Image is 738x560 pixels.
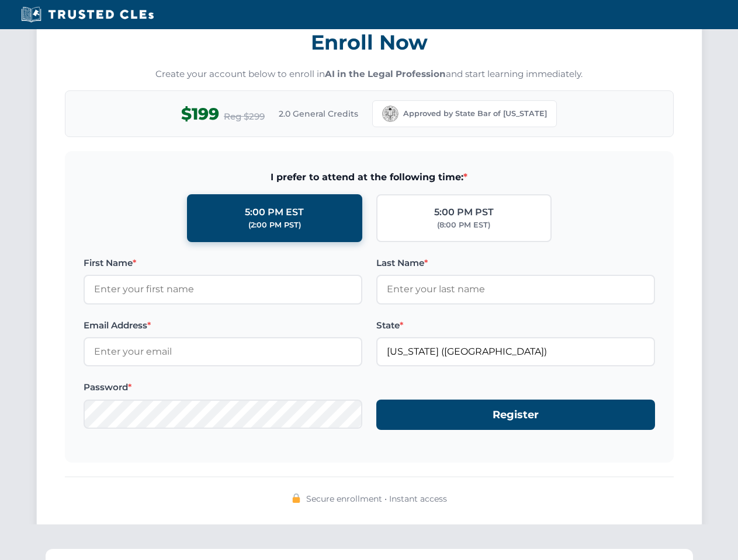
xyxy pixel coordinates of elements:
[437,219,490,231] div: (8:00 PM EST)
[403,108,547,120] span: Approved by State Bar of [US_STATE]
[245,205,304,220] div: 5:00 PM EST
[376,400,655,430] button: Register
[382,106,399,122] img: California Bar
[325,68,446,79] strong: AI in the Legal Profession
[65,24,674,61] h3: Enroll Now
[84,337,362,366] input: Enter your email
[65,68,674,81] p: Create your account below to enroll in and start learning immediately.
[376,337,655,366] input: California (CA)
[376,256,655,270] label: Last Name
[306,492,447,505] span: Secure enrollment • Instant access
[279,107,358,120] span: 2.0 General Credits
[434,205,494,220] div: 5:00 PM PST
[224,110,265,124] span: Reg $299
[84,380,362,394] label: Password
[18,6,157,23] img: Trusted CLEs
[376,318,655,332] label: State
[181,101,219,127] span: $199
[84,318,362,332] label: Email Address
[248,219,301,231] div: (2:00 PM PST)
[376,275,655,304] input: Enter your last name
[84,170,655,185] span: I prefer to attend at the following time:
[84,275,362,304] input: Enter your first name
[292,494,301,503] img: 🔒
[84,256,362,270] label: First Name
